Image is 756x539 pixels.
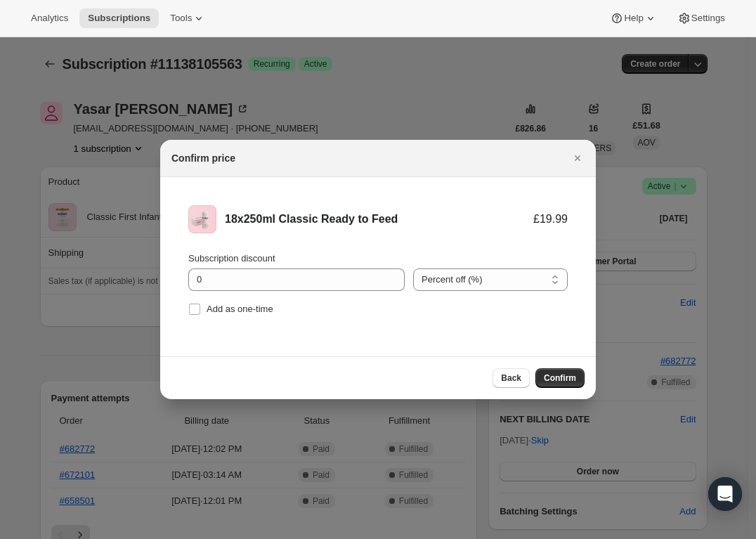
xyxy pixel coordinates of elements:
[624,13,643,24] span: Help
[88,13,150,24] span: Subscriptions
[535,368,585,388] button: Confirm
[188,253,275,264] span: Subscription discount
[171,151,235,165] h2: Confirm price
[708,477,742,511] div: Open Intercom Messenger
[493,368,530,388] button: Back
[207,304,273,314] span: Add as one-time
[601,8,665,28] button: Help
[170,13,192,24] span: Tools
[79,8,159,28] button: Subscriptions
[691,13,725,24] span: Settings
[31,13,68,24] span: Analytics
[533,212,568,226] div: £19.99
[568,148,587,168] button: Close
[188,205,216,233] img: 18x250ml Classic Ready to Feed
[22,8,77,28] button: Analytics
[162,8,214,28] button: Tools
[669,8,734,28] button: Settings
[501,372,521,384] span: Back
[225,212,533,226] div: 18x250ml Classic Ready to Feed
[544,372,576,384] span: Confirm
